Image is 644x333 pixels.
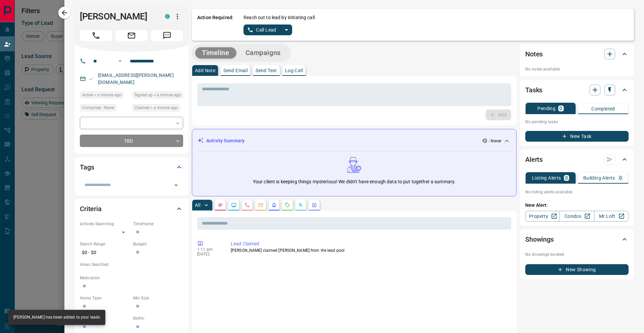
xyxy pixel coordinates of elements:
p: 0 [619,176,622,180]
p: Send Email [223,68,248,73]
div: Wed Oct 15 2025 [132,91,183,101]
p: - Never [489,138,501,144]
h2: Notes [525,49,543,59]
div: Wed Oct 15 2025 [80,91,129,101]
p: No showings booked [525,251,629,257]
p: No listing alerts available [525,189,629,195]
p: 0 [565,176,568,180]
svg: Opportunities [298,202,304,208]
span: Email [115,30,148,41]
p: Pending [537,106,555,111]
span: Claimed < a minute ago [135,104,178,111]
div: TBD [80,135,183,147]
h2: Criteria [80,203,102,214]
p: Areas Searched: [80,261,183,268]
p: Timeframe: [133,221,183,227]
div: condos.ca [165,14,170,19]
p: Home Type: [80,295,130,301]
p: Baths: [133,315,183,321]
div: Wed Oct 15 2025 [132,104,183,113]
svg: Listing Alerts [271,202,277,208]
div: Criteria [80,201,183,217]
span: Message [151,30,183,41]
a: Property [525,211,560,222]
p: Actively Searching: [80,221,130,227]
svg: Agent Actions [312,202,317,208]
a: Condos [559,211,594,222]
p: No pending tasks [525,117,629,127]
h2: Alerts [525,154,543,165]
p: Add Note [195,68,215,73]
svg: Emails [258,202,263,208]
h2: Tags [80,162,94,173]
p: Listing Alerts [532,176,561,180]
svg: Calls [245,202,250,208]
span: Active < a minute ago [82,92,121,98]
a: [EMAIL_ADDRESS][PERSON_NAME][DOMAIN_NAME] [98,73,174,85]
div: Notes [525,46,629,62]
span: Contacted - Never [82,104,114,111]
p: Min Size: [133,295,183,301]
p: Activity Summary [206,137,245,144]
p: Action Required: [197,14,233,35]
p: Motivation: [80,275,183,281]
button: Timeline [195,47,236,58]
p: Search Range: [80,241,130,247]
svg: Lead Browsing Activity [231,202,236,208]
div: [PERSON_NAME] has been added to your leads [13,312,100,323]
button: Open [116,57,124,65]
button: Campaigns [239,47,287,58]
p: 1:11 pm [197,247,221,252]
p: [PERSON_NAME] claimed [PERSON_NAME] from the lead pool [231,247,508,253]
p: Completed [591,106,615,111]
div: split button [244,25,292,35]
span: Call [80,30,112,41]
div: Activity Summary- Never [198,135,511,147]
p: Reach out to lead by initiating call [244,14,315,21]
span: Signed up < a minute ago [135,92,181,98]
p: New Alert: [525,202,629,209]
h2: Tasks [525,85,542,95]
svg: Email Valid [89,77,93,81]
p: $0 - $0 [80,247,130,258]
button: New Showing [525,264,629,275]
p: [DATE] [197,252,221,256]
svg: Requests [285,202,290,208]
p: Send Text [256,68,277,73]
div: Tasks [525,82,629,98]
p: Budget: [133,241,183,247]
p: 0 [559,106,562,111]
p: Lead Claimed [231,240,508,247]
h2: Showings [525,234,554,245]
p: Log Call [285,68,303,73]
div: Alerts [525,151,629,168]
h1: [PERSON_NAME] [80,11,155,22]
button: Call Lead [244,25,281,35]
p: Building Alerts [583,176,615,180]
p: All [195,203,200,207]
p: Your client is keeping things mysterious! We didn't have enough data to put together a summary. [253,178,455,185]
p: No notes available [525,66,629,72]
div: Tags [80,159,183,175]
svg: Notes [218,202,223,208]
a: Mr.Loft [594,211,629,222]
div: Showings [525,231,629,247]
button: New Task [525,131,629,142]
button: Open [171,181,181,190]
